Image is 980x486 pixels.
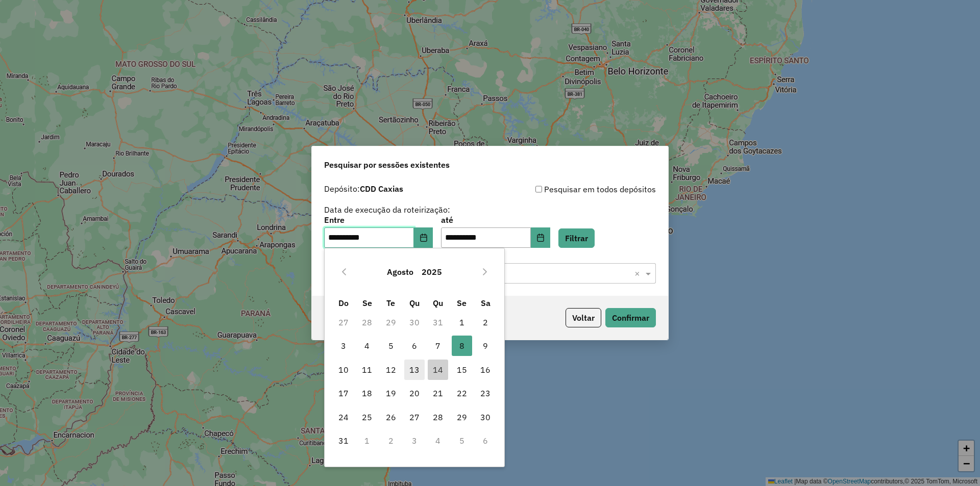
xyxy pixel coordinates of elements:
span: Clear all [634,267,643,279]
td: 19 [379,381,402,405]
td: 7 [426,334,450,357]
span: 27 [404,407,425,427]
td: 3 [332,334,355,357]
td: 1 [355,429,379,452]
td: 14 [426,358,450,381]
span: 31 [333,430,354,451]
span: 17 [333,383,354,403]
span: 24 [333,407,354,427]
td: 28 [426,405,450,428]
span: 15 [452,360,472,380]
span: 30 [475,407,496,427]
span: 20 [404,383,425,403]
td: 4 [355,334,379,357]
td: 15 [450,358,474,381]
button: Previous Month [336,264,352,280]
td: 31 [426,311,450,334]
span: 26 [381,407,401,427]
span: Se [362,298,372,308]
td: 9 [474,334,497,357]
span: 16 [475,360,496,380]
span: 10 [333,360,354,380]
td: 5 [450,429,474,452]
span: 25 [357,407,377,427]
span: Do [338,298,349,308]
div: Pesquisar em todos depósitos [490,183,656,195]
span: 21 [428,383,448,403]
label: Depósito: [324,183,403,195]
td: 27 [403,405,426,428]
span: 28 [428,407,448,427]
span: 12 [381,360,401,380]
span: Se [457,298,467,308]
td: 28 [355,311,379,334]
span: 2 [475,312,496,332]
span: Sa [481,298,491,308]
td: 18 [355,381,379,405]
button: Choose Month [383,260,418,284]
td: 24 [332,405,355,428]
button: Filtrar [558,228,595,248]
strong: CDD Caxias [360,184,403,194]
td: 3 [403,429,426,452]
td: 16 [474,358,497,381]
span: 4 [357,336,377,356]
span: 14 [428,360,448,380]
td: 10 [332,358,355,381]
td: 8 [450,334,474,357]
button: Voltar [566,308,601,327]
span: 11 [357,360,377,380]
label: Data de execução da roteirização: [324,203,450,216]
td: 13 [403,358,426,381]
span: 9 [475,336,496,356]
span: Qu [433,298,443,308]
button: Confirmar [605,308,656,327]
span: 5 [381,336,401,356]
span: 7 [428,336,448,356]
td: 1 [450,311,474,334]
td: 20 [403,381,426,405]
td: 25 [355,405,379,428]
td: 29 [379,311,402,334]
td: 30 [403,311,426,334]
td: 5 [379,334,402,357]
td: 23 [474,381,497,405]
span: 29 [452,407,472,427]
button: Choose Date [414,227,433,248]
span: 22 [452,383,472,403]
td: 27 [332,311,355,334]
td: 4 [426,429,450,452]
span: 8 [452,336,472,356]
span: 19 [381,383,401,403]
td: 2 [474,311,497,334]
label: Entre [324,214,433,226]
button: Next Month [477,264,493,280]
button: Choose Date [531,227,550,248]
label: até [441,214,550,226]
td: 26 [379,405,402,428]
button: Choose Year [418,260,446,284]
td: 6 [403,334,426,357]
td: 31 [332,429,355,452]
td: 6 [474,429,497,452]
span: 23 [475,383,496,403]
span: 18 [357,383,377,403]
span: Pesquisar por sessões existentes [324,159,450,171]
td: 21 [426,381,450,405]
span: 1 [452,312,472,332]
td: 30 [474,405,497,428]
span: Qu [409,298,420,308]
span: 3 [333,336,354,356]
td: 17 [332,381,355,405]
td: 12 [379,358,402,381]
div: Choose Date [324,248,505,467]
td: 22 [450,381,474,405]
td: 2 [379,429,402,452]
td: 11 [355,358,379,381]
td: 29 [450,405,474,428]
span: 6 [404,336,425,356]
span: 13 [404,360,425,380]
span: Te [386,298,395,308]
